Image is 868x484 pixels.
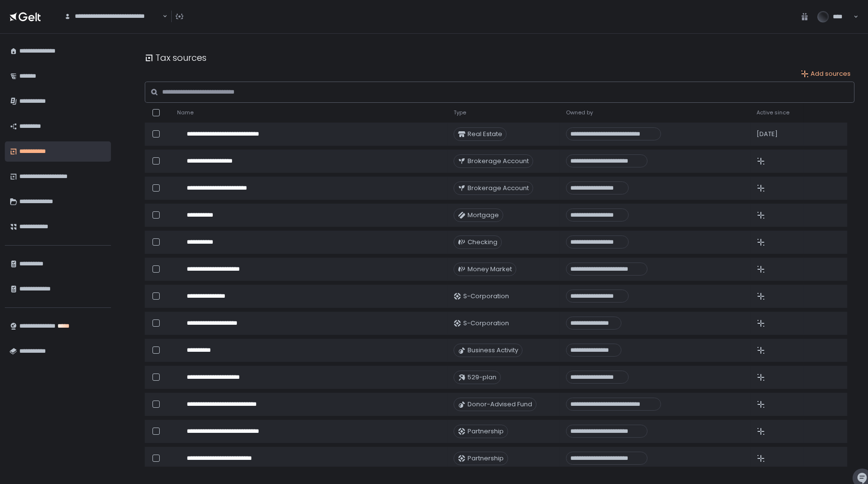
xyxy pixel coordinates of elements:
[468,211,499,220] span: Mortgage
[145,51,207,64] div: Tax sources
[64,21,162,30] input: Search for option
[58,7,167,27] div: Search for option
[463,292,509,301] span: S-Corporation
[468,427,504,436] span: Partnership
[454,109,466,116] span: Type
[468,454,504,463] span: Partnership
[757,130,778,138] span: [DATE]
[468,130,502,138] span: Real Estate
[468,400,532,409] span: Donor-Advised Fund
[801,69,851,78] button: Add sources
[757,109,789,116] span: Active since
[468,238,497,247] span: Checking
[566,109,593,116] span: Owned by
[468,373,496,382] span: 529-plan
[468,157,529,166] span: Brokerage Account
[468,184,529,193] span: Brokerage Account
[463,319,509,328] span: S-Corporation
[468,265,512,274] span: Money Market
[177,109,193,116] span: Name
[468,346,518,355] span: Business Activity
